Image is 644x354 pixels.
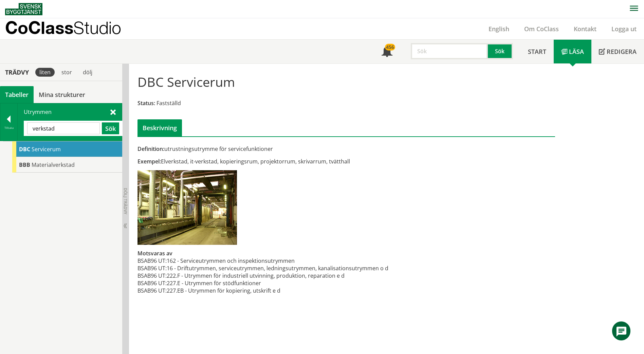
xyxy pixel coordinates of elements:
[137,158,161,165] span: Exempel:
[604,25,644,33] a: Logga ut
[12,141,122,157] div: Gå till informationssidan för CoClass Studio
[488,43,513,59] button: Sök
[137,272,167,279] td: BSAB96 UT:
[517,25,566,33] a: Om CoClass
[34,86,90,103] a: Mina strukturer
[123,188,128,214] span: Dölj trädvy
[137,74,235,89] h1: DBC Servicerum
[32,161,75,169] span: Materialverkstad
[32,145,61,153] span: Servicerum
[137,145,164,153] span: Definition:
[137,158,412,165] div: Elverkstad, it-verkstad, kopieringsrum, projektorrum, skrivarrum, tvätthall
[57,68,76,77] div: stor
[137,119,182,136] div: Beskrivning
[591,40,644,63] a: Redigera
[110,108,116,115] span: Stäng sök
[73,18,121,38] span: Studio
[554,40,591,63] a: Läsa
[79,68,96,77] div: dölj
[19,161,30,169] span: BBB
[5,18,136,39] a: CoClassStudio
[607,47,637,56] span: Redigera
[137,264,167,272] td: BSAB96 UT:
[5,24,121,32] p: CoClass
[1,68,33,76] div: Trädvy
[137,279,167,287] td: BSAB96 UT:
[137,170,237,245] img: dbc-servicerum.jpg
[528,47,546,56] span: Start
[12,157,122,173] div: Gå till informationssidan för CoClass Studio
[137,145,412,153] div: utrustningsutrymme för servicefunktioner
[167,272,388,279] td: 222.F - Utrymmen för industriell utvinning, produktion, reparation e d
[167,279,388,287] td: 227.E - Utrymmen för stödfunktioner
[35,68,55,77] div: liten
[374,40,400,63] a: 456
[167,264,388,272] td: 16 - Driftutrymmen, serviceutrymmen, ledningsutrymmen, kanalisationsutrymmen o d
[569,47,584,56] span: Läsa
[520,40,554,63] a: Start
[137,257,167,264] td: BSAB96 UT:
[19,145,30,153] span: DBC
[481,25,517,33] a: English
[137,99,155,107] span: Status:
[18,103,122,141] div: Utrymmen
[167,287,388,294] td: 227.EB - Utrymmen för kopiering, utskrift e d
[137,250,172,257] span: Motsvaras av
[382,47,392,58] span: Notifikationer
[137,287,167,294] td: BSAB96 UT:
[5,3,42,15] img: Svensk Byggtjänst
[102,122,119,134] button: Sök
[385,44,395,51] div: 456
[167,257,388,264] td: 162 - Serviceutrymmen och inspektionsutrymmen
[0,125,17,131] div: Tillbaka
[566,25,604,33] a: Kontakt
[157,99,181,107] span: Fastställd
[411,43,488,59] input: Sök
[27,122,100,134] input: Sök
